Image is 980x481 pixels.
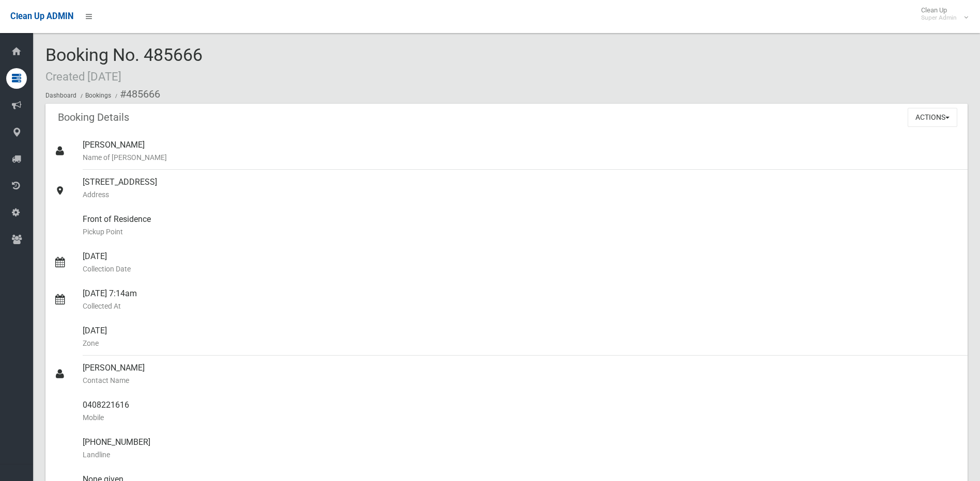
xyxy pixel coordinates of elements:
small: Collected At [83,300,959,312]
div: [DATE] 7:14am [83,281,959,318]
small: Super Admin [921,14,957,22]
small: Zone [83,337,959,349]
small: Mobile [83,411,959,424]
div: [PERSON_NAME] [83,356,959,393]
span: Clean Up [916,6,967,22]
div: [DATE] [83,318,959,356]
small: Contact Name [83,374,959,387]
div: [STREET_ADDRESS] [83,170,959,207]
small: Name of [PERSON_NAME] [83,151,959,164]
small: Address [83,188,959,201]
span: Clean Up ADMIN [10,11,73,21]
div: [PHONE_NUMBER] [83,430,959,467]
small: Landline [83,448,959,461]
div: Front of Residence [83,207,959,244]
small: Created [DATE] [45,70,121,83]
a: Bookings [85,92,111,99]
li: #485666 [113,85,160,104]
div: [DATE] [83,244,959,281]
div: [PERSON_NAME] [83,133,959,170]
button: Actions [908,108,957,127]
small: Collection Date [83,263,959,275]
span: Booking No. 485666 [45,44,203,85]
small: Pickup Point [83,226,959,238]
header: Booking Details [45,107,142,127]
div: 0408221616 [83,393,959,430]
a: Dashboard [45,92,76,99]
